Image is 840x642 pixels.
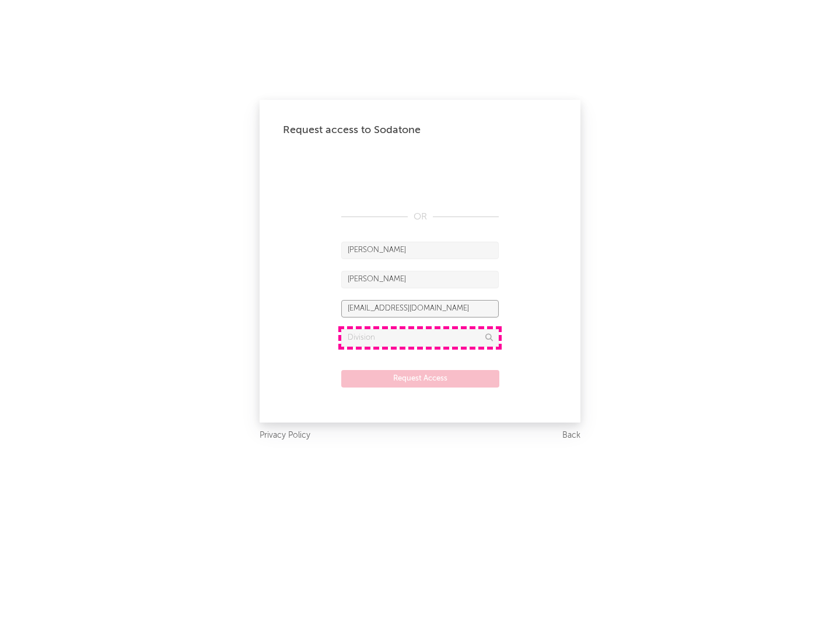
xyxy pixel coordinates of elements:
[260,428,310,443] a: Privacy Policy
[341,300,499,317] input: Email
[341,271,499,288] input: Last Name
[341,210,499,224] div: OR
[562,428,580,443] a: Back
[341,329,499,347] input: Division
[283,123,557,137] div: Request access to Sodatone
[341,242,499,259] input: First Name
[341,370,499,388] button: Request Access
